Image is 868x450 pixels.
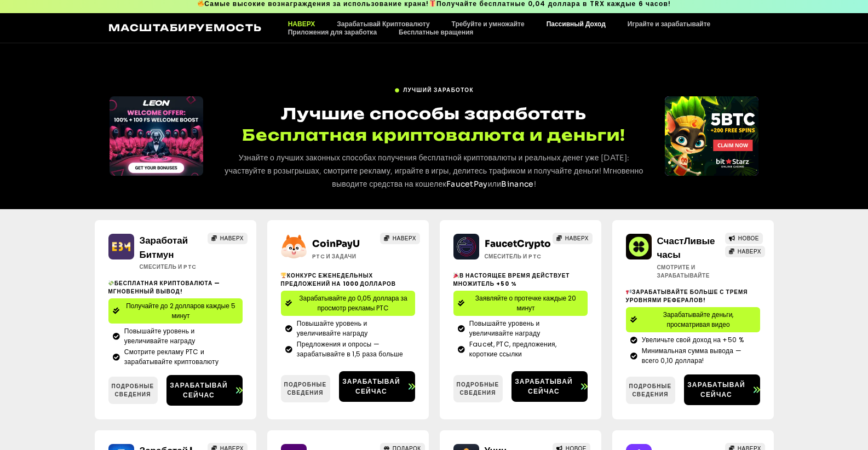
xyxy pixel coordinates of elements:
span: Зарабатывай сейчас [511,377,577,396]
span: Подробные сведения [626,382,675,399]
a: Подробные сведения [626,377,675,404]
span: Зарабатывайте деньги, просматривая видео [641,310,756,330]
span: Подробные сведения [281,380,330,397]
span: Увеличьте свой доход на +50 % [639,335,744,345]
h2: Бесплатная криптовалюта — мгновенный вывод! [108,279,243,296]
a: Заработай Битмун [140,235,188,261]
h2: Смеситель и PTC [485,252,553,261]
img: 💸 [108,280,114,286]
a: Зарабатывайте до 0,05 доллара за просмотр рекламы PTC [281,291,415,316]
span: Зарабатывай сейчас [339,377,404,396]
img: 📢 [626,289,631,295]
span: ЛУЧШИЙ ЗАРАБОТОК [403,86,474,94]
span: Предложения и опросы — зарабатывайте в 1,5 раза больше [294,339,411,359]
div: Слайды [110,96,203,176]
a: CoinPayU [312,238,360,250]
span: Зарабатывайте до 0,05 доллара за просмотр рекламы PTC [296,293,411,313]
span: Смотрите рекламу PTC и зарабатывайте криптовалюту [122,347,238,367]
a: Зарабатывай Криптовалюту [326,20,440,28]
a: Зарабатывай сейчас [511,371,588,402]
h2: Конкурс еженедельных предложений на 1000 долларов [281,272,415,288]
a: Зарабатывайте деньги, просматривая видео [626,307,760,332]
span: НАВЕРХ [220,234,244,243]
span: Faucet, PTC, предложения, короткие ссылки [467,339,583,359]
span: Повышайте уровень и увеличивайте награду [122,326,238,346]
a: FaucetCrypto [485,238,551,250]
div: 2 / 3 [665,96,758,176]
a: НАВЕРХ [380,233,420,244]
h2: Смотрите и зарабатывайте [657,263,726,280]
span: НАВЕРХ [565,234,589,243]
h2: В настоящее время действует множитель +50 % [453,272,588,288]
span: Зарабатывай сейчас [166,380,232,400]
a: Приложения для заработка [277,28,388,36]
p: Узнайте о лучших законных способах получения бесплатной криптовалюты и реальных денег уже [DATE]:... [223,152,645,191]
a: Зарабатывай сейчас [166,375,243,406]
a: Бесплатные вращения [388,28,484,36]
a: Зарабатывай сейчас [339,371,415,402]
a: НАВЕРХ [208,233,248,244]
a: НАВЕРХ [277,20,326,28]
a: ЛУЧШИЙ ЗАРАБОТОК [394,82,474,94]
a: Получайте до 2 долларов каждые 5 минут [108,298,243,324]
a: Масштабируемость [108,22,262,33]
a: НОВОЕ [725,233,763,244]
img: 🏆 [281,273,286,278]
a: Подробные сведения [281,375,330,402]
h2: ptc и задачи [312,252,381,261]
a: Требуйте и умножайте [441,20,536,28]
a: Binance [501,179,533,189]
span: Повышайте уровень и увеличивайте награду [467,319,583,338]
a: Подробные сведения [453,375,503,402]
a: СчастЛивые часы [657,235,715,261]
span: НАВЕРХ [738,247,761,256]
a: Играйте и зарабатывайте [617,20,721,28]
span: Бесплатная криптовалюта и деньги! [242,124,625,146]
a: FaucetPay [446,179,488,189]
span: НАВЕРХ [393,234,416,243]
a: Заявляйте о протечке каждые 20 минут [453,291,588,316]
span: НОВОЕ [738,234,759,243]
span: Зарабатывай сейчас [684,380,749,400]
div: Слайды [665,96,758,176]
span: Заявляйте о протечке каждые 20 минут [469,293,583,313]
span: Подробные сведения [108,382,158,399]
span: Лучшие способы заработать [281,104,587,123]
h2: Зарабатывайте больше с тремя уровнями рефералов! [626,288,760,304]
a: НАВЕРХ [725,246,765,257]
span: Минимальная сумма вывода — всего 0,10 доллара! [639,346,756,366]
img: 🎉 [453,273,459,278]
a: Пассивный Доход [536,20,617,28]
h2: Смеситель и PTC [140,263,208,271]
a: Зарабатывай сейчас [684,374,760,405]
span: Получайте до 2 долларов каждые 5 минут [124,301,238,321]
nav: Меню [277,20,760,36]
a: Подробные сведения [108,377,158,404]
a: НАВЕРХ [553,233,593,244]
span: Повышайте уровень и увеличивайте награду [294,319,411,338]
span: Подробные сведения [453,380,503,397]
